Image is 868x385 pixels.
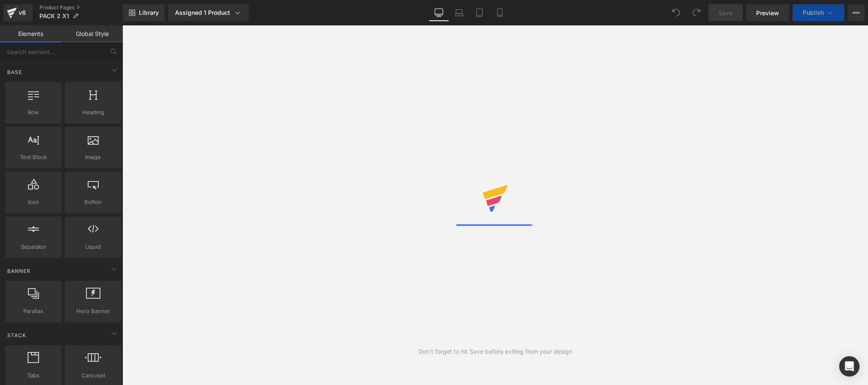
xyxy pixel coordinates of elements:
[67,198,119,206] span: Button
[8,108,59,117] span: Row
[8,307,59,316] span: Parallax
[839,356,860,377] div: Open Intercom Messenger
[668,4,685,21] button: Undo
[17,7,28,18] div: v6
[6,331,27,339] span: Stack
[469,4,490,21] a: Tablet
[803,9,824,16] span: Publish
[688,4,705,21] button: Redo
[3,4,33,21] a: v6
[746,4,789,21] a: Preview
[61,25,123,42] a: Global Style
[39,13,69,19] span: PACK 2 X1
[429,4,449,21] a: Desktop
[8,242,59,251] span: Separator
[848,4,865,21] button: More
[67,242,119,251] span: Liquid
[793,4,844,21] button: Publish
[6,68,23,76] span: Base
[718,8,732,17] span: Save
[123,4,165,21] a: New Library
[139,9,159,16] span: Library
[67,307,119,316] span: Hero Banner
[8,153,59,162] span: Text Block
[39,4,123,11] a: Product Pages
[67,371,119,380] span: Carousel
[67,108,119,117] span: Heading
[756,8,779,17] span: Preview
[8,371,59,380] span: Tabs
[449,4,469,21] a: Laptop
[8,198,59,206] span: Icon
[175,8,242,17] div: Assigned 1 Product
[419,347,572,356] div: Don't forget to hit Save before exiting from your design
[67,153,119,162] span: Image
[490,4,510,21] a: Mobile
[6,267,31,275] span: Banner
